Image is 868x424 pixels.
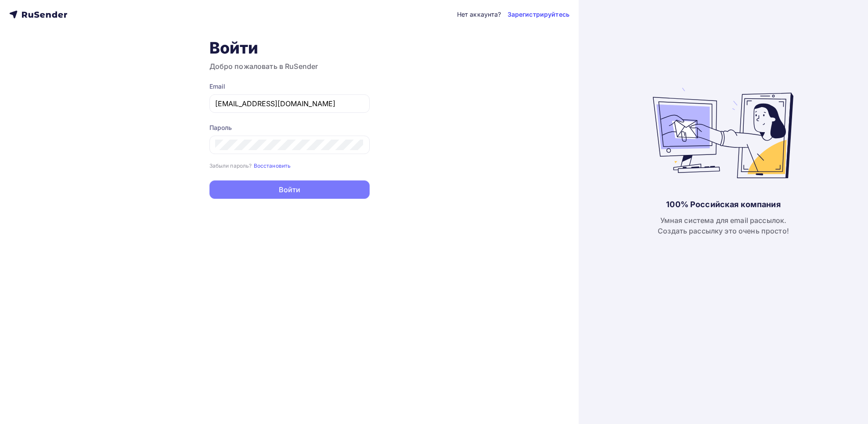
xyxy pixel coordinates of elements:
[254,162,291,169] small: Восстановить
[209,123,370,132] div: Пароль
[209,38,370,57] h1: Войти
[209,82,370,91] div: Email
[658,215,789,236] div: Умная система для email рассылок. Создать рассылку это очень просто!
[209,61,370,72] h3: Добро пожаловать в RuSender
[209,162,252,169] small: Забыли пароль?
[666,199,780,210] div: 100% Российская компания
[209,180,370,199] button: Войти
[254,162,291,169] a: Восстановить
[457,10,501,19] div: Нет аккаунта?
[508,10,569,19] a: Зарегистрируйтесь
[215,98,364,109] input: Укажите свой email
